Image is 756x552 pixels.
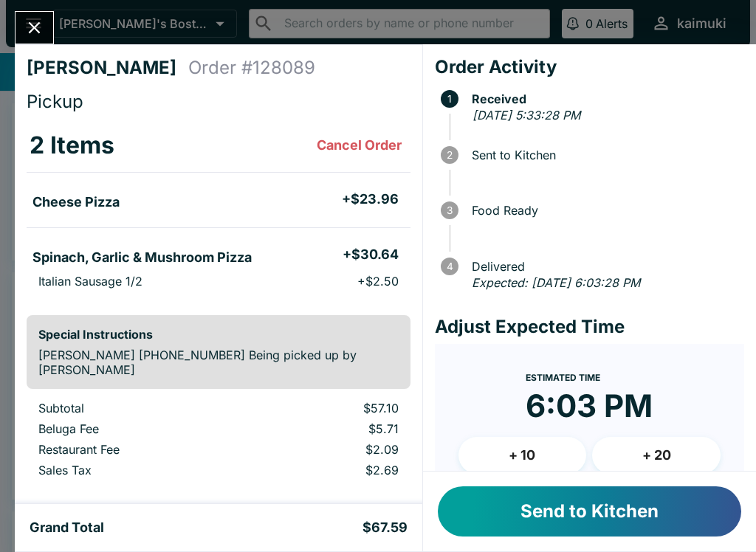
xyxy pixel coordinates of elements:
[438,486,741,537] button: Send to Kitchen
[447,149,453,161] text: 2
[38,348,399,377] p: [PERSON_NAME] [PHONE_NUMBER] Being picked up by [PERSON_NAME]
[464,204,744,217] span: Food Ready
[435,316,744,338] h4: Adjust Expected Time
[472,275,640,290] em: Expected: [DATE] 6:03:28 PM
[16,12,53,44] button: Close
[38,327,399,342] h6: Special Instructions
[362,519,408,537] h5: $67.59
[30,519,104,537] h5: Grand Total
[261,463,399,477] p: $2.69
[261,401,399,415] p: $57.10
[38,421,238,436] p: Beluga Fee
[464,92,744,106] span: Received
[311,131,408,160] button: Cancel Order
[464,148,744,162] span: Sent to Kitchen
[38,442,238,457] p: Restaurant Fee
[261,421,399,436] p: $5.71
[38,274,142,289] p: Italian Sausage 1/2
[592,437,721,474] button: + 20
[526,372,600,383] span: Estimated Time
[32,249,252,266] h5: Spinach, Garlic & Mushroom Pizza
[446,261,453,272] text: 4
[343,246,399,263] h5: + $30.64
[472,108,580,123] em: [DATE] 5:33:28 PM
[458,437,587,474] button: + 10
[447,93,452,105] text: 1
[357,274,399,289] p: + $2.50
[27,119,410,303] table: orders table
[435,56,744,78] h4: Order Activity
[38,401,238,415] p: Subtotal
[32,193,120,211] h5: Cheese Pizza
[464,260,744,273] span: Delivered
[27,91,83,112] span: Pickup
[188,57,315,79] h4: Order # 128089
[27,57,188,79] h4: [PERSON_NAME]
[526,387,653,425] time: 6:03 PM
[342,190,399,208] h5: + $23.96
[30,131,114,160] h3: 2 Items
[261,442,399,457] p: $2.09
[27,401,410,483] table: orders table
[38,463,238,477] p: Sales Tax
[447,204,453,216] text: 3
